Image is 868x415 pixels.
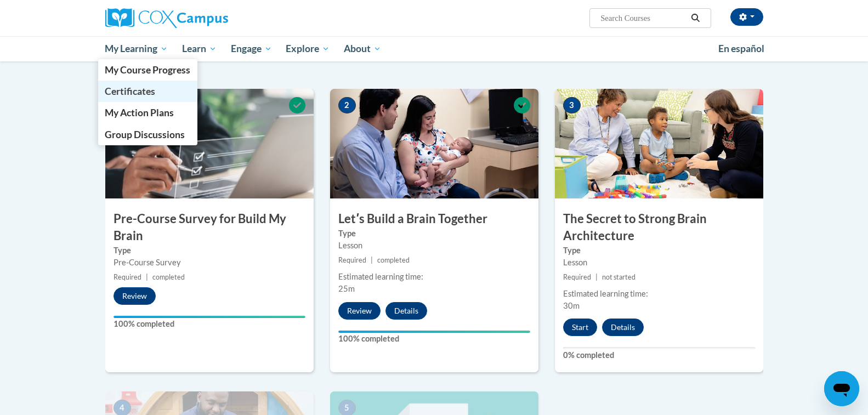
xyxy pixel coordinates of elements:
[98,124,198,145] a: Group Discussions
[602,319,644,336] button: Details
[146,273,148,281] span: |
[377,256,410,264] span: completed
[338,331,530,333] div: Your progress
[338,333,530,345] label: 100% completed
[286,42,330,55] span: Explore
[98,36,175,61] a: My Learning
[114,273,141,281] span: Required
[105,107,174,118] span: My Action Plans
[279,36,337,61] a: Explore
[114,287,156,305] button: Review
[224,36,279,61] a: Engage
[563,319,597,336] button: Start
[114,318,305,330] label: 100% completed
[105,8,314,28] a: Cox Campus
[105,89,314,198] img: Course Image
[595,273,598,281] span: |
[563,97,581,113] span: 3
[563,349,755,361] label: 0% completed
[338,97,356,113] span: 2
[338,256,366,264] span: Required
[599,12,687,25] input: Search Courses
[563,288,755,300] div: Estimated learning time:
[824,371,859,406] iframe: Button to launch messaging window
[711,37,771,60] a: En español
[687,12,704,25] button: Search
[563,257,755,269] div: Lesson
[730,8,763,26] button: Account Settings
[105,129,185,140] span: Group Discussions
[344,42,381,55] span: About
[718,43,764,54] span: En español
[114,316,305,318] div: Your progress
[105,8,228,28] img: Cox Campus
[105,42,168,55] span: My Learning
[98,59,198,81] a: My Course Progress
[563,245,755,257] label: Type
[105,64,190,76] span: My Course Progress
[105,211,314,245] h3: Pre-Course Survey for Build My Brain
[330,89,538,198] img: Course Image
[563,273,591,281] span: Required
[385,302,427,320] button: Details
[555,89,763,198] img: Course Image
[338,271,530,283] div: Estimated learning time:
[105,86,155,97] span: Certificates
[338,302,381,320] button: Review
[338,228,530,240] label: Type
[175,36,224,61] a: Learn
[602,273,636,281] span: not started
[330,211,538,228] h3: Letʹs Build a Brain Together
[338,284,355,293] span: 25m
[563,301,580,310] span: 30m
[371,256,373,264] span: |
[182,42,217,55] span: Learn
[152,273,185,281] span: completed
[338,240,530,252] div: Lesson
[231,42,272,55] span: Engage
[98,81,198,102] a: Certificates
[114,245,305,257] label: Type
[555,211,763,245] h3: The Secret to Strong Brain Architecture
[337,36,388,61] a: About
[114,257,305,269] div: Pre-Course Survey
[89,36,780,61] div: Main menu
[98,102,198,123] a: My Action Plans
